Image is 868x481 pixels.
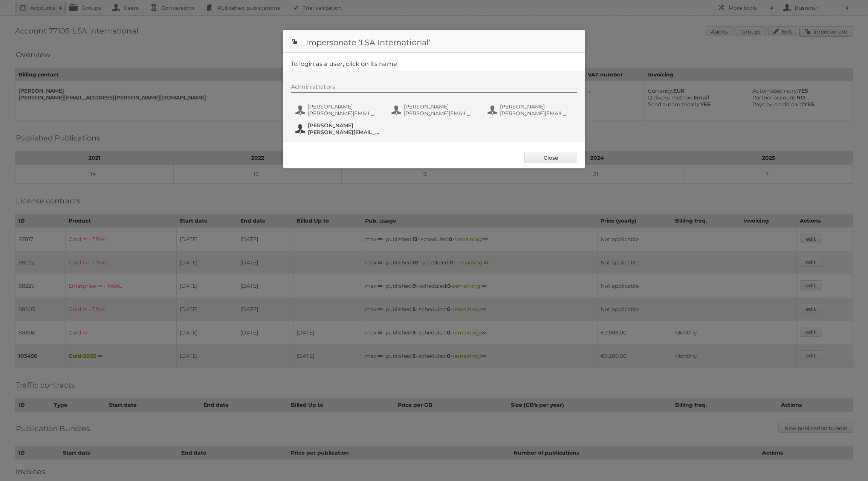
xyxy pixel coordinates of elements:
span: [PERSON_NAME][EMAIL_ADDRESS][DOMAIN_NAME] [404,110,477,117]
span: [PERSON_NAME] [404,103,477,110]
a: Close [524,152,577,163]
span: [PERSON_NAME][EMAIL_ADDRESS][PERSON_NAME][DOMAIN_NAME] [308,129,381,136]
legend: To login as a user, click on its name [291,60,397,67]
div: Administrators [291,83,577,93]
span: [PERSON_NAME] [500,103,573,110]
span: [PERSON_NAME][EMAIL_ADDRESS][PERSON_NAME][DOMAIN_NAME] [308,110,381,117]
button: [PERSON_NAME] [PERSON_NAME][EMAIL_ADDRESS][DOMAIN_NAME] [391,102,479,118]
button: [PERSON_NAME] [PERSON_NAME][EMAIL_ADDRESS][PERSON_NAME][DOMAIN_NAME] [295,121,383,136]
h1: Impersonate 'LSA International' [283,30,585,53]
button: [PERSON_NAME] [PERSON_NAME][EMAIL_ADDRESS][PERSON_NAME][DOMAIN_NAME] [487,102,575,118]
span: [PERSON_NAME] [308,122,381,129]
span: [PERSON_NAME] [308,103,381,110]
button: [PERSON_NAME] [PERSON_NAME][EMAIL_ADDRESS][PERSON_NAME][DOMAIN_NAME] [295,102,383,118]
span: [PERSON_NAME][EMAIL_ADDRESS][PERSON_NAME][DOMAIN_NAME] [500,110,573,117]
